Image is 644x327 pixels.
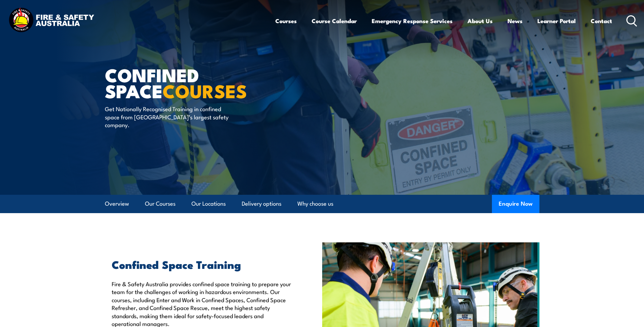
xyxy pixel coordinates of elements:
h1: Confined Space [105,67,273,98]
strong: COURSES [163,76,247,104]
a: Contact [591,12,612,30]
a: Why choose us [297,195,333,213]
a: Overview [105,195,129,213]
a: Our Locations [191,195,226,213]
a: Learner Portal [537,12,576,30]
a: About Us [467,12,493,30]
h2: Confined Space Training [112,259,291,269]
p: Get Nationally Recognised Training in confined space from [GEOGRAPHIC_DATA]’s largest safety comp... [105,105,229,128]
a: Our Courses [145,195,176,213]
button: Enquire Now [492,195,539,213]
a: Course Calendar [312,12,357,30]
a: Emergency Response Services [372,12,453,30]
a: Delivery options [242,195,281,213]
a: News [508,12,522,30]
a: Courses [275,12,297,30]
